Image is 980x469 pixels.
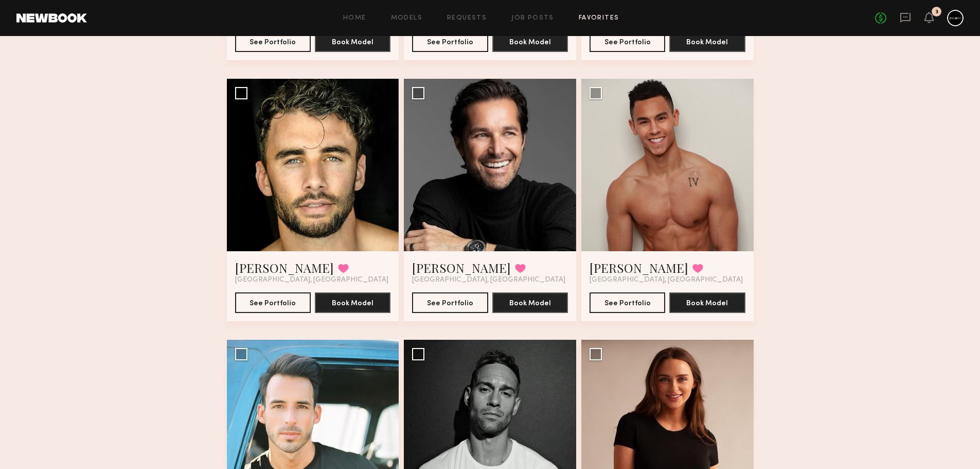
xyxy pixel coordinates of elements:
[492,292,568,313] button: Book Model
[590,31,665,52] button: See Portfolio
[343,15,366,22] a: Home
[235,292,311,313] button: See Portfolio
[315,292,390,313] button: Book Model
[412,276,565,284] span: [GEOGRAPHIC_DATA], [GEOGRAPHIC_DATA]
[315,37,390,46] a: Book Model
[669,37,745,46] a: Book Model
[315,31,390,52] button: Book Model
[492,37,568,46] a: Book Model
[492,298,568,307] a: Book Model
[590,259,688,276] a: [PERSON_NAME]
[579,15,619,22] a: Favorites
[391,15,422,22] a: Models
[315,298,390,307] a: Book Model
[235,276,388,284] span: [GEOGRAPHIC_DATA], [GEOGRAPHIC_DATA]
[669,298,745,307] a: Book Model
[447,15,487,22] a: Requests
[412,292,488,313] button: See Portfolio
[412,31,488,52] button: See Portfolio
[511,15,554,22] a: Job Posts
[935,9,938,15] div: 3
[492,31,568,52] button: Book Model
[235,31,311,52] button: See Portfolio
[669,292,745,313] button: Book Model
[669,31,745,52] button: Book Model
[590,276,743,284] span: [GEOGRAPHIC_DATA], [GEOGRAPHIC_DATA]
[235,259,334,276] a: [PERSON_NAME]
[412,259,511,276] a: [PERSON_NAME]
[590,292,665,313] button: See Portfolio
